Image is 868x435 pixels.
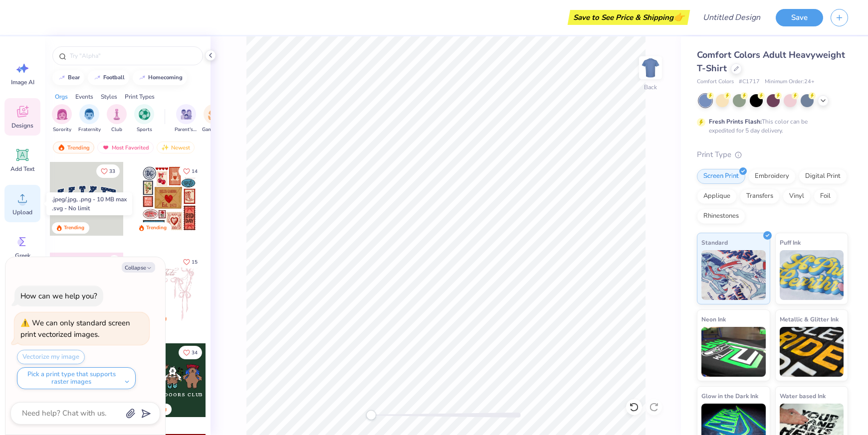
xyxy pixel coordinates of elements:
div: Accessibility label [366,410,376,420]
div: Print Type [697,149,848,160]
div: Rhinestones [697,209,745,224]
span: Sorority [53,126,71,134]
strong: Fresh Prints Flash: [709,118,762,126]
img: newest.gif [161,144,169,151]
div: Newest [157,142,195,153]
input: Untitled Design [695,7,768,27]
div: .svg - No limit [52,204,127,213]
span: # C1717 [739,78,760,86]
div: Applique [697,189,737,204]
div: filter for Game Day [202,104,225,134]
div: filter for Sports [134,104,154,134]
button: filter button [78,104,101,134]
img: most_fav.gif [102,144,110,151]
div: filter for Parent's Weekend [175,104,198,134]
img: Parent's Weekend Image [181,109,192,120]
span: 14 [192,169,198,174]
div: bear [68,75,80,80]
img: Club Image [111,109,122,120]
input: Try "Alpha" [69,51,197,61]
div: filter for Club [107,104,127,134]
button: homecoming [133,70,187,85]
button: filter button [52,104,72,134]
div: Trending [64,224,84,232]
div: Embroidery [748,169,796,184]
button: Save [776,9,823,26]
div: Transfers [740,189,780,204]
img: Standard [701,250,766,300]
span: Puff Ink [780,237,801,248]
div: Foil [814,189,837,204]
div: Orgs [55,92,68,101]
span: 33 [109,169,115,174]
span: Upload [12,208,32,216]
button: Like [96,164,120,178]
div: Screen Print [697,169,745,184]
button: filter button [175,104,198,134]
div: Print Types [125,92,155,101]
img: trend_line.gif [93,75,101,81]
span: Sports [137,126,152,134]
img: Metallic & Glitter Ink [780,327,844,377]
div: Events [75,92,93,101]
button: football [88,70,129,85]
span: Add Text [10,165,34,173]
span: Glow in the Dark Ink [701,391,758,401]
span: Parent's Weekend [175,126,198,134]
div: We can only standard screen print vectorized images. [20,318,130,339]
img: Back [641,58,660,78]
img: Sorority Image [56,109,68,120]
div: This color can be expedited for 5 day delivery. [709,117,832,135]
img: trending.gif [57,144,65,151]
img: Sports Image [139,109,150,120]
button: filter button [107,104,127,134]
button: Like [179,164,202,178]
div: Trending [146,224,167,232]
div: homecoming [148,75,183,80]
span: Minimum Order: 24 + [765,78,815,86]
button: bear [52,70,84,85]
span: Greek [15,252,30,260]
span: Image AI [11,78,34,86]
button: Like [108,255,120,267]
button: filter button [202,104,225,134]
div: Back [644,83,657,92]
span: Water based Ink [780,391,826,401]
img: trend_line.gif [138,75,146,81]
span: Comfort Colors Adult Heavyweight T-Shirt [697,49,845,74]
span: Game Day [202,126,225,134]
span: Club [111,126,122,134]
span: Metallic & Glitter Ink [780,314,839,324]
img: Game Day Image [208,109,219,120]
img: trend_line.gif [58,75,66,81]
div: Trending [53,142,94,153]
span: Fraternity [78,126,101,134]
span: 15 [192,260,198,265]
button: Like [179,346,202,359]
div: filter for Sorority [52,104,72,134]
button: Collapse [122,262,155,273]
span: Designs [11,122,33,130]
span: 👉 [673,11,684,23]
img: Neon Ink [701,327,766,377]
span: Neon Ink [701,314,726,324]
div: How can we help you? [20,291,97,301]
button: Pick a print type that supports raster images [17,367,136,389]
img: Puff Ink [780,250,844,300]
div: Vinyl [783,189,811,204]
div: .jpeg/.jpg, .png - 10 MB max [52,195,127,204]
span: Standard [701,237,728,248]
span: 34 [192,350,198,355]
button: filter button [134,104,154,134]
div: Save to See Price & Shipping [570,10,687,25]
div: Digital Print [799,169,847,184]
img: Fraternity Image [84,109,95,120]
button: Like [179,255,202,269]
div: Most Favorited [97,142,154,153]
div: football [103,75,125,80]
div: Styles [101,92,117,101]
span: Comfort Colors [697,78,734,86]
div: filter for Fraternity [78,104,101,134]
